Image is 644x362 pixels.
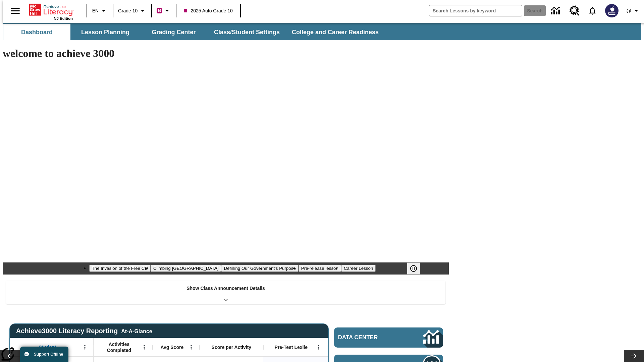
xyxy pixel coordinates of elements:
button: Pause [407,262,420,275]
button: Slide 4 Pre-release lesson [299,265,341,272]
input: search field [429,5,522,16]
div: SubNavbar [3,24,385,40]
span: EN [92,7,99,14]
button: Profile/Settings [623,5,644,17]
p: Show Class Announcement Details [186,285,265,292]
button: Lesson Planning [72,24,139,40]
a: Data Center [547,2,566,20]
button: Slide 1 The Invasion of the Free CD [89,265,151,272]
button: Open Menu [80,342,90,352]
button: Language: EN, Select a language [89,5,111,17]
span: Grade 10 [118,7,138,14]
button: Open Menu [186,342,196,352]
button: Open Menu [139,342,149,352]
div: Pause [407,262,427,275]
span: Avg Score [160,344,183,350]
span: 2025 Auto Grade 10 [184,7,232,14]
button: Grade: Grade 10, Select a grade [115,5,149,17]
button: Open side menu [5,1,25,21]
img: Avatar [605,4,619,17]
button: Class/Student Settings [209,24,285,40]
span: Data Center [338,334,401,341]
div: At-A-Glance [121,327,152,335]
button: Open Menu [314,342,324,352]
span: @ [626,7,631,14]
span: Score per Activity [212,344,252,350]
h1: welcome to achieve 3000 [3,47,449,60]
button: Lesson carousel, Next [624,350,644,362]
button: Slide 2 Climbing Mount Tai [151,265,221,272]
span: Achieve3000 Literacy Reporting [16,327,152,335]
button: Boost Class color is violet red. Change class color [154,5,174,17]
a: Notifications [584,2,601,19]
span: B [158,6,161,15]
div: Home [29,2,73,20]
button: Slide 3 Defining Our Government's Purpose [221,265,298,272]
button: Grading Center [140,24,207,40]
span: Support Offline [34,352,63,357]
span: Student [39,344,56,350]
span: Activities Completed [97,341,141,353]
span: Pre-Test Lexile [275,344,308,350]
a: Home [29,3,73,16]
span: NJ Edition [54,16,73,20]
button: Support Offline [20,347,68,362]
div: SubNavbar [3,23,641,40]
a: Data Center [334,327,443,348]
div: Show Class Announcement Details [6,281,445,304]
button: Dashboard [3,24,70,40]
button: Select a new avatar [601,2,623,19]
a: Resource Center, Will open in new tab [566,2,584,20]
button: College and Career Readiness [286,24,384,40]
button: Slide 5 Career Lesson [341,265,376,272]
